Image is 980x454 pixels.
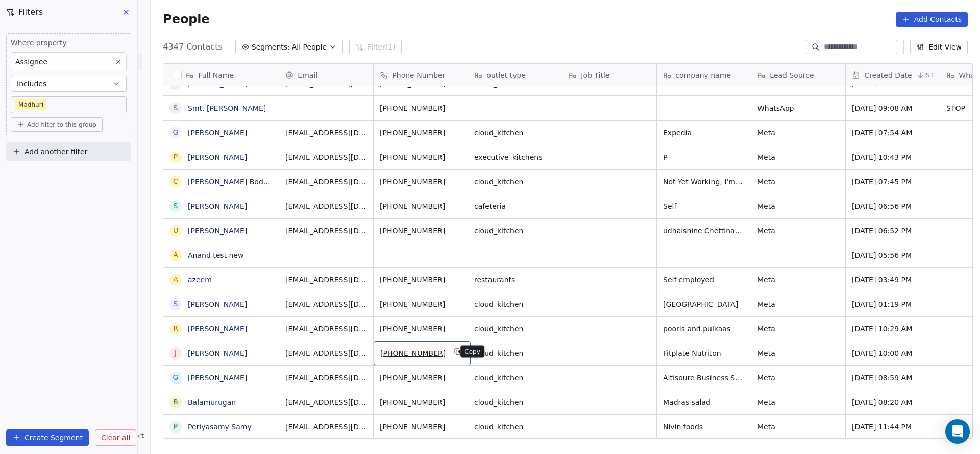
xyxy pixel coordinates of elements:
[173,323,178,334] div: R
[852,422,934,432] span: [DATE] 11:44 PM
[663,128,745,138] span: Expedia
[663,373,745,383] span: Altisoure Business Solutions Pvt Ltd
[757,177,839,187] span: Meta
[852,177,934,187] span: [DATE] 07:45 PM
[864,70,912,80] span: Created Date
[174,421,178,432] div: P
[663,226,745,236] span: udhaishine Chettinad idly
[188,129,247,137] a: [PERSON_NAME]
[188,300,247,308] a: [PERSON_NAME]
[188,374,247,382] a: [PERSON_NAME]
[392,70,445,80] span: Phone Number
[380,397,461,408] span: [PHONE_NUMBER]
[757,397,839,408] span: Meta
[474,348,556,359] span: cloud_kitchen
[174,397,179,408] div: B
[163,41,222,53] span: 4347 Contacts
[474,177,556,187] span: cloud_kitchen
[562,64,656,86] div: Job Title
[474,275,556,285] span: restaurants
[380,128,461,138] span: [PHONE_NUMBER]
[188,276,212,284] a: azeem
[285,152,367,162] span: [EMAIL_ADDRESS][DOMAIN_NAME]
[581,70,609,80] span: Job Title
[474,128,556,138] span: cloud_kitchen
[188,178,290,186] a: [PERSON_NAME] Bodameedi
[663,299,745,309] span: [GEOGRAPHIC_DATA]
[757,324,839,334] span: Meta
[663,422,745,432] span: Nivin foods
[163,12,209,27] span: People
[188,251,244,259] a: Anand test new
[252,42,290,53] span: Segments:
[663,152,745,162] span: P
[173,127,179,138] div: G
[198,70,234,80] span: Full Name
[924,71,934,79] span: IST
[474,226,556,236] span: cloud_kitchen
[474,201,556,211] span: cafeteria
[285,422,367,432] span: [EMAIL_ADDRESS][DOMAIN_NAME]
[173,176,178,187] div: C
[852,397,934,408] span: [DATE] 08:20 AM
[852,250,934,260] span: [DATE] 05:56 PM
[852,324,934,334] span: [DATE] 10:29 AM
[675,70,731,80] span: company name
[380,373,461,383] span: [PHONE_NUMBER]
[757,103,839,113] span: WhatsApp
[174,201,178,211] div: S
[757,201,839,211] span: Meta
[852,152,934,162] span: [DATE] 10:43 PM
[468,64,562,86] div: outlet type
[852,373,934,383] span: [DATE] 08:59 AM
[285,177,367,187] span: [EMAIL_ADDRESS][DOMAIN_NAME]
[285,226,367,236] span: [EMAIL_ADDRESS][DOMAIN_NAME]
[298,70,317,80] span: Email
[174,299,178,309] div: S
[174,274,179,285] div: a
[349,40,402,54] button: Filter(1)
[173,372,179,383] div: G
[464,348,480,356] p: Copy
[852,348,934,359] span: [DATE] 10:00 AM
[474,152,556,162] span: executive_kitchens
[292,42,327,53] span: All People
[285,299,367,309] span: [EMAIL_ADDRESS][DOMAIN_NAME]
[380,324,461,334] span: [PHONE_NUMBER]
[285,397,367,408] span: [EMAIL_ADDRESS][DOMAIN_NAME]
[657,64,751,86] div: company name
[770,70,814,80] span: Lead Source
[188,202,247,210] a: [PERSON_NAME]
[188,153,247,161] a: [PERSON_NAME]
[175,348,177,359] div: J
[188,104,266,112] a: Smt. [PERSON_NAME]
[852,226,934,236] span: [DATE] 06:52 PM
[174,103,178,113] div: S
[757,152,839,162] span: Meta
[285,348,367,359] span: [EMAIL_ADDRESS][DOMAIN_NAME]
[474,422,556,432] span: cloud_kitchen
[163,64,279,86] div: Full Name
[380,152,461,162] span: [PHONE_NUMBER]
[663,397,745,408] span: Madras salad
[380,177,461,187] span: [PHONE_NUMBER]
[751,64,845,86] div: Lead Source
[852,275,934,285] span: [DATE] 03:49 PM
[174,152,178,162] div: P
[474,299,556,309] span: cloud_kitchen
[380,348,446,359] span: [PHONE_NUMBER]
[380,103,461,113] span: [PHONE_NUMBER]
[757,128,839,138] span: Meta
[285,373,367,383] span: [EMAIL_ADDRESS][DOMAIN_NAME]
[663,348,745,359] span: Fitplate Nutriton
[757,299,839,309] span: Meta
[757,373,839,383] span: Meta
[910,40,968,54] button: Edit View
[380,226,461,236] span: [PHONE_NUMBER]
[380,299,461,309] span: [PHONE_NUMBER]
[846,64,940,86] div: Created DateIST
[757,226,839,236] span: Meta
[174,250,179,260] div: A
[663,177,745,187] span: Not Yet Working, I'm Still Studying
[285,201,367,211] span: [EMAIL_ADDRESS][DOMAIN_NAME]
